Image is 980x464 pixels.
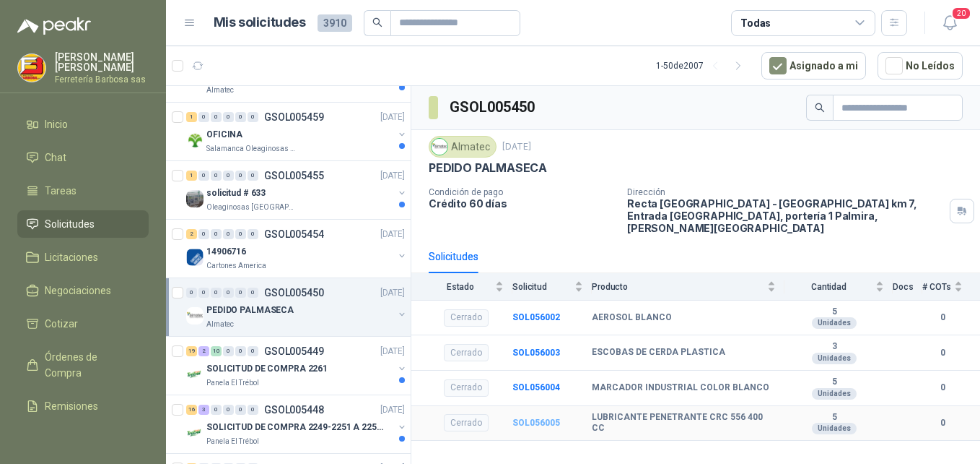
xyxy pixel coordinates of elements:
p: 14906716 [206,245,246,259]
b: 5 [784,306,884,318]
th: Producto [592,273,784,300]
a: 1 0 0 0 0 0 GSOL005459[DATE] Company LogoOFICINASalamanca Oleaginosas SAS [186,108,408,155]
span: Estado [429,282,492,292]
div: 0 [186,288,197,298]
span: search [815,103,825,113]
a: Remisiones [17,392,149,420]
div: 0 [211,288,222,298]
span: 20 [951,7,971,20]
p: Salamanca Oleaginosas SAS [206,143,297,155]
div: 0 [248,171,258,181]
div: Cerrado [444,379,489,397]
a: Chat [17,144,149,171]
th: # COTs [922,273,980,300]
p: [DATE] [380,286,405,300]
div: 0 [235,405,246,415]
a: Negociaciones [17,277,149,304]
p: Condición de pago [429,187,616,197]
a: 0 0 0 0 0 0 GSOL005450[DATE] Company LogoPEDIDO PALMASECAAlmatec [186,284,408,330]
th: Docs [893,273,922,300]
a: 16 3 0 0 0 0 GSOL005448[DATE] Company LogoSOLICITUD DE COMPRA 2249-2251 A 2256-2258 Y 2262Panela ... [186,401,408,447]
h3: GSOL005450 [450,96,537,119]
b: 5 [784,377,884,388]
div: 16 [186,405,197,415]
img: Company Logo [186,132,204,149]
b: SOL056005 [512,418,560,428]
button: No Leídos [878,52,963,80]
span: Remisiones [45,398,98,414]
p: [DATE] [380,169,405,183]
div: 0 [223,346,234,356]
p: [DATE] [380,228,405,241]
div: 0 [223,229,234,239]
span: Inicio [45,116,68,132]
div: 0 [235,288,246,298]
p: [PERSON_NAME] [PERSON_NAME] [55,52,149,72]
div: Almatec [429,136,496,158]
div: Unidades [812,388,857,400]
span: # COTs [922,282,951,292]
b: 0 [922,346,963,360]
p: Recta [GEOGRAPHIC_DATA] - [GEOGRAPHIC_DATA] km 7, Entrada [GEOGRAPHIC_DATA], portería 1 Palmira ,... [627,197,944,234]
span: Solicitudes [45,216,95,232]
p: GSOL005450 [264,288,324,298]
a: Licitaciones [17,244,149,271]
div: 0 [235,346,246,356]
div: Unidades [812,423,857,434]
div: 0 [223,112,234,122]
b: 0 [922,311,963,325]
th: Solicitud [512,273,592,300]
div: 1 [186,112,197,122]
p: Oleaginosas [GEOGRAPHIC_DATA][PERSON_NAME] [206,202,297,213]
img: Company Logo [186,366,204,383]
span: Cantidad [784,282,872,292]
div: 0 [198,229,209,239]
th: Estado [411,273,512,300]
a: Órdenes de Compra [17,343,149,387]
span: Tareas [45,183,76,199]
div: 1 - 50 de 2007 [656,54,750,77]
div: 0 [211,112,222,122]
p: PEDIDO PALMASECA [429,160,547,176]
span: search [372,17,382,27]
b: 5 [784,412,884,424]
b: ESCOBAS DE CERDA PLASTICA [592,347,725,358]
img: Company Logo [186,307,204,325]
th: Cantidad [784,273,893,300]
div: 0 [248,112,258,122]
a: Solicitudes [17,210,149,238]
a: 2 0 0 0 0 0 GSOL005454[DATE] Company Logo14906716Cartones America [186,225,408,272]
a: Tareas [17,177,149,205]
p: solicitud # 633 [206,186,266,200]
p: [DATE] [502,140,531,154]
p: Panela El Trébol [206,436,259,447]
div: 0 [198,112,209,122]
span: Cotizar [45,316,78,332]
p: Crédito 60 días [429,197,616,210]
a: Cotizar [17,310,149,338]
p: [DATE] [380,345,405,358]
span: Solicitud [512,282,572,292]
div: Unidades [812,353,857,364]
div: Cerrado [444,309,489,327]
img: Company Logo [18,54,45,82]
b: SOL056003 [512,348,560,358]
a: SOL056002 [512,312,560,322]
div: 1 [186,171,197,181]
div: 3 [198,405,209,415]
img: Logo peakr [17,17,91,35]
b: AEROSOL BLANCO [592,312,672,324]
button: Asignado a mi [761,52,866,80]
img: Company Logo [186,249,204,266]
b: 0 [922,416,963,430]
p: SOLICITUD DE COMPRA 2261 [206,362,328,376]
div: Unidades [812,317,857,329]
div: 0 [198,171,209,181]
div: Todas [740,15,771,31]
p: PEDIDO PALMASECA [206,304,294,317]
div: 2 [186,229,197,239]
a: SOL056004 [512,382,560,392]
p: Cartones America [206,260,266,272]
h1: Mis solicitudes [214,12,306,33]
img: Company Logo [432,139,447,155]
